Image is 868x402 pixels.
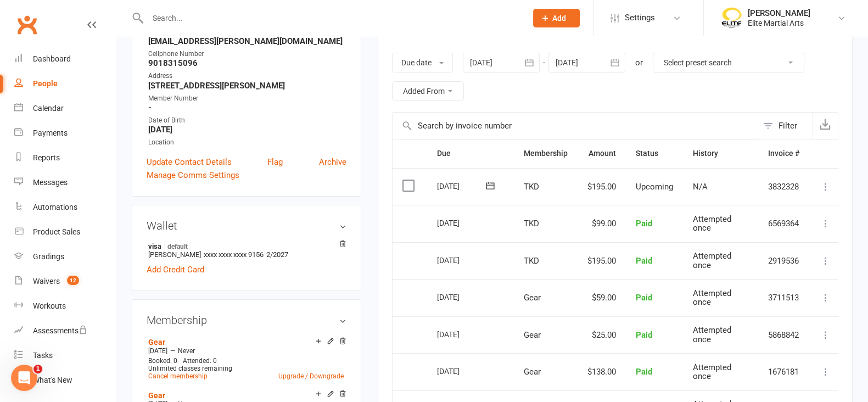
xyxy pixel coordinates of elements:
span: xxxx xxxx xxxx 9156 [204,250,264,259]
span: Upcoming [636,182,673,192]
span: 2/2027 [266,250,288,259]
span: Attempted once [693,362,731,382]
span: Paid [636,330,652,340]
a: Gear [148,391,165,400]
span: 1 [33,365,42,373]
td: $59.00 [578,279,626,316]
a: Gradings [14,244,116,269]
a: Automations [14,195,116,220]
span: Gear [524,367,541,377]
a: Reports [14,146,116,170]
a: Flag [267,155,283,169]
div: — [145,347,346,355]
div: Gradings [33,252,64,261]
th: Invoice # [758,139,809,168]
div: Product Sales [33,227,80,236]
div: People [33,79,58,88]
span: TKD [524,182,539,192]
a: Workouts [14,294,116,319]
h3: Wallet [147,220,346,232]
div: Payments [33,129,68,137]
div: [PERSON_NAME] [748,8,810,18]
div: Cellphone Number [148,49,346,59]
div: Address [148,71,346,81]
div: Assessments [33,326,87,335]
iframe: Intercom live chat [11,365,37,391]
td: 3832328 [758,168,809,205]
div: Member Number [148,93,346,104]
a: Calendar [14,96,116,121]
a: Messages [14,170,116,195]
td: $195.00 [578,168,626,205]
div: [DATE] [437,362,488,379]
button: Due date [392,53,453,72]
div: [DATE] [437,288,488,305]
td: $138.00 [578,353,626,390]
span: Paid [636,219,652,228]
a: What's New [14,368,116,393]
button: Filter [758,113,812,139]
a: Assessments [14,319,116,343]
a: Manage Comms Settings [147,169,239,182]
a: Update Contact Details [147,155,232,169]
span: Attempted once [693,214,731,233]
span: Attempted once [693,288,731,308]
span: Never [178,347,195,355]
a: Archive [319,155,346,169]
div: Dashboard [33,54,71,63]
span: Unlimited classes remaining [148,365,232,372]
strong: visa [148,242,341,250]
input: Search... [144,10,519,26]
span: 12 [67,276,79,285]
div: Elite Martial Arts [748,18,810,28]
td: 2919536 [758,242,809,280]
strong: - [148,103,346,113]
div: [DATE] [437,177,488,194]
div: What's New [33,376,72,384]
span: Add [552,14,566,23]
div: [DATE] [437,252,488,269]
th: Due [427,139,514,168]
div: [DATE] [437,214,488,231]
input: Search by invoice number [393,113,758,139]
td: $195.00 [578,242,626,280]
a: People [14,71,116,96]
span: Paid [636,256,652,266]
div: Filter [779,119,797,132]
span: Gear [524,293,541,303]
span: Attended: 0 [183,357,217,365]
td: $25.00 [578,316,626,354]
div: Date of Birth [148,115,346,126]
td: 1676181 [758,353,809,390]
span: Paid [636,367,652,377]
button: Added From [392,81,464,101]
span: default [164,242,191,250]
div: [DATE] [437,326,488,343]
th: Status [626,139,683,168]
img: thumb_image1508806937.png [720,7,742,29]
th: History [683,139,758,168]
span: Paid [636,293,652,303]
span: [DATE] [148,347,167,355]
strong: [STREET_ADDRESS][PERSON_NAME] [148,81,346,91]
a: Payments [14,121,116,146]
th: Membership [514,139,578,168]
div: Reports [33,153,60,162]
td: 6569364 [758,205,809,242]
span: Attempted once [693,325,731,344]
th: Amount [578,139,626,168]
div: Workouts [33,302,66,310]
span: Booked: 0 [148,357,177,365]
button: Add [533,9,580,27]
div: Location [148,137,346,148]
a: Gear [148,338,165,347]
td: 3711513 [758,279,809,316]
div: Calendar [33,104,64,113]
span: TKD [524,219,539,228]
span: N/A [693,182,708,192]
li: [PERSON_NAME] [147,240,346,260]
a: Cancel membership [148,372,208,380]
div: Messages [33,178,68,187]
div: Waivers [33,277,60,286]
span: Gear [524,330,541,340]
